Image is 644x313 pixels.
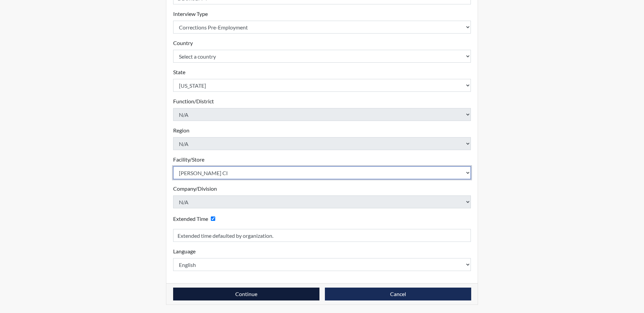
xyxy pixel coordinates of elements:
label: Extended Time [173,215,208,223]
label: Company/Division [173,185,217,193]
label: Interview Type [173,10,208,18]
button: Cancel [325,288,471,300]
label: State [173,68,185,76]
input: Reason for Extension [173,229,471,242]
label: Language [173,247,196,255]
button: Continue [173,288,319,300]
label: Region [173,126,189,134]
label: Country [173,39,193,47]
label: Function/District [173,97,214,105]
label: Facility/Store [173,155,204,164]
div: Checking this box will provide the interviewee with an accomodation of extra time to answer each ... [173,214,218,224]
